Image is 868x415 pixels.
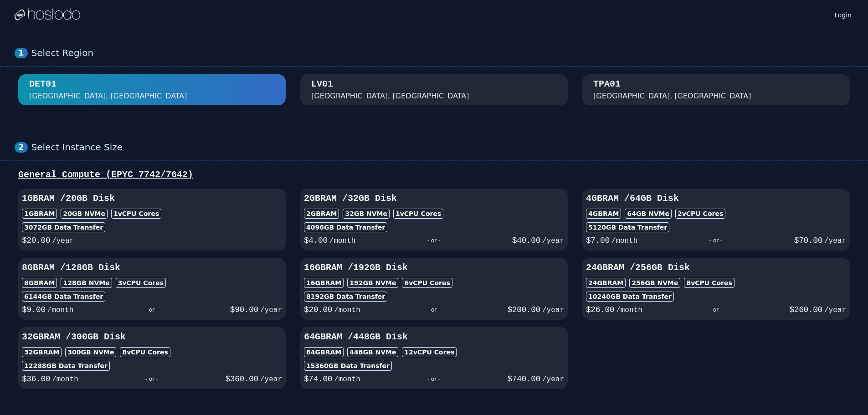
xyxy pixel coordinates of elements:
[311,78,333,91] div: LV01
[586,261,846,274] h3: 24GB RAM / 256 GB Disk
[226,374,258,384] span: $ 360.00
[360,303,508,316] div: - or -
[22,361,110,371] div: 12288 GB Data Transfer
[593,78,621,91] div: TPA01
[393,209,443,219] div: 1 vCPU Cores
[61,278,112,288] div: 128 GB NVMe
[300,189,568,251] button: 2GBRAM /32GB Disk2GBRAM32GB NVMe1vCPU Cores4096GB Data Transfer$4.00/month- or -$40.00/year
[304,222,387,232] div: 4096 GB Data Transfer
[111,209,161,219] div: 1 vCPU Cores
[18,74,286,105] button: DET01 [GEOGRAPHIC_DATA], [GEOGRAPHIC_DATA]
[304,261,564,274] h3: 16GB RAM / 192 GB Disk
[22,374,50,384] span: $ 36.00
[22,292,105,302] div: 6144 GB Data Transfer
[542,306,564,314] span: /year
[22,192,282,205] h3: 1GB RAM / 20 GB Disk
[52,375,78,384] span: /month
[18,189,286,251] button: 1GBRAM /20GB Disk1GBRAM20GB NVMe1vCPU Cores3072GB Data Transfer$20.00/year
[508,305,540,314] span: $ 200.00
[637,234,794,247] div: - or -
[31,47,853,59] div: Select Region
[629,278,680,288] div: 256 GB NVMe
[22,261,282,274] h3: 8GB RAM / 128 GB Disk
[230,305,258,314] span: $ 90.00
[260,375,282,384] span: /year
[586,292,674,302] div: 10240 GB Data Transfer
[304,209,339,219] div: 2GB RAM
[260,306,282,314] span: /year
[300,327,568,389] button: 64GBRAM /448GB Disk64GBRAM448GB NVMe12vCPU Cores15360GB Data Transfer$74.00/month- or -$740.00/year
[832,9,853,20] a: Login
[300,74,568,105] button: LV01 [GEOGRAPHIC_DATA], [GEOGRAPHIC_DATA]
[586,236,610,245] span: $ 7.00
[22,331,282,343] h3: 32GB RAM / 300 GB Disk
[65,347,116,357] div: 300 GB NVMe
[586,278,626,288] div: 24GB RAM
[304,192,564,205] h3: 2GB RAM / 32 GB Disk
[18,327,286,389] button: 32GBRAM /300GB Disk32GBRAM300GB NVMe8vCPU Cores12288GB Data Transfer$36.00/month- or -$360.00/year
[508,374,540,384] span: $ 740.00
[334,306,360,314] span: /month
[347,278,398,288] div: 192 GB NVMe
[684,278,734,288] div: 8 vCPU Cores
[625,209,672,219] div: 64 GB NVMe
[22,222,105,232] div: 3072 GB Data Transfer
[304,305,332,314] span: $ 20.00
[347,347,398,357] div: 448 GB NVMe
[586,305,614,314] span: $ 26.00
[794,236,822,245] span: $ 70.00
[15,142,28,153] div: 2
[582,189,850,251] button: 4GBRAM /64GB Disk4GBRAM64GB NVMe2vCPU Cores5120GB Data Transfer$7.00/month- or -$70.00/year
[61,209,108,219] div: 20 GB NVMe
[22,347,62,357] div: 32GB RAM
[586,192,846,205] h3: 4GB RAM / 64 GB Disk
[29,91,187,102] div: [GEOGRAPHIC_DATA], [GEOGRAPHIC_DATA]
[52,237,74,245] span: /year
[22,209,57,219] div: 1GB RAM
[22,236,50,245] span: $ 20.00
[304,331,564,343] h3: 64GB RAM / 448 GB Disk
[586,209,621,219] div: 4GB RAM
[15,48,28,58] div: 1
[120,347,170,357] div: 8 vCPU Cores
[22,305,46,314] span: $ 9.00
[300,258,568,320] button: 16GBRAM /192GB Disk16GBRAM192GB NVMe6vCPU Cores8192GB Data Transfer$20.00/month- or -$200.00/year
[304,278,344,288] div: 16GB RAM
[586,222,669,232] div: 5120 GB Data Transfer
[512,236,540,245] span: $ 40.00
[790,305,822,314] span: $ 260.00
[311,91,469,102] div: [GEOGRAPHIC_DATA], [GEOGRAPHIC_DATA]
[329,237,356,245] span: /month
[116,278,166,288] div: 3 vCPU Cores
[304,347,344,357] div: 64GB RAM
[593,91,751,102] div: [GEOGRAPHIC_DATA], [GEOGRAPHIC_DATA]
[47,306,74,314] span: /month
[78,373,226,385] div: - or -
[402,278,452,288] div: 6 vCPU Cores
[73,303,230,316] div: - or -
[15,8,80,21] img: Logo
[304,374,332,384] span: $ 74.00
[824,306,846,314] span: /year
[304,361,392,371] div: 15360 GB Data Transfer
[360,373,508,385] div: - or -
[22,278,57,288] div: 8GB RAM
[18,258,286,320] button: 8GBRAM /128GB Disk8GBRAM128GB NVMe3vCPU Cores6144GB Data Transfer$9.00/month- or -$90.00/year
[304,236,328,245] span: $ 4.00
[31,142,853,153] div: Select Instance Size
[29,78,56,91] div: DET01
[402,347,457,357] div: 12 vCPU Cores
[675,209,725,219] div: 2 vCPU Cores
[343,209,390,219] div: 32 GB NVMe
[542,237,564,245] span: /year
[582,258,850,320] button: 24GBRAM /256GB Disk24GBRAM256GB NVMe8vCPU Cores10240GB Data Transfer$26.00/month- or -$260.00/year
[334,375,360,384] span: /month
[642,303,790,316] div: - or -
[304,292,387,302] div: 8192 GB Data Transfer
[15,169,853,181] div: General Compute (EPYC 7742/7642)
[616,306,642,314] span: /month
[582,74,850,105] button: TPA01 [GEOGRAPHIC_DATA], [GEOGRAPHIC_DATA]
[542,375,564,384] span: /year
[824,237,846,245] span: /year
[355,234,512,247] div: - or -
